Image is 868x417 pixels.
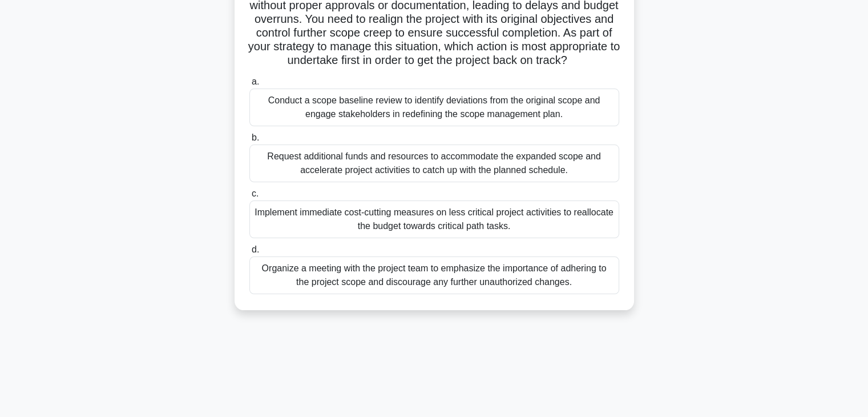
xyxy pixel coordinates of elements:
span: a. [252,77,259,86]
span: d. [252,244,259,254]
div: Conduct a scope baseline review to identify deviations from the original scope and engage stakeho... [249,89,619,126]
div: Request additional funds and resources to accommodate the expanded scope and accelerate project a... [249,145,619,182]
span: c. [252,189,259,198]
div: Organize a meeting with the project team to emphasize the importance of adhering to the project s... [249,256,619,294]
span: b. [252,133,259,142]
div: Implement immediate cost-cutting measures on less critical project activities to reallocate the b... [249,201,619,238]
